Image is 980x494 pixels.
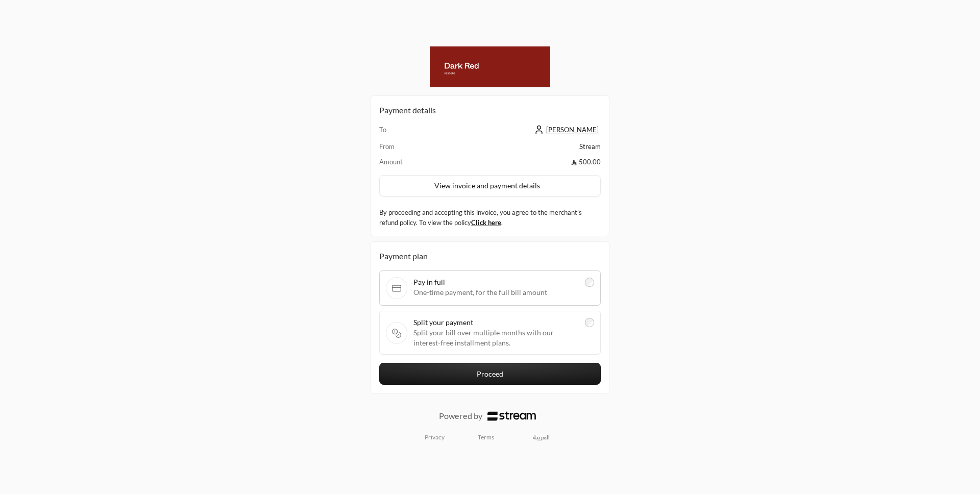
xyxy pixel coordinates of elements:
div: Payment plan [379,250,601,262]
span: Split your bill over multiple months with our interest-free installment plans. [413,328,579,348]
span: [PERSON_NAME] [546,126,599,134]
label: By proceeding and accepting this invoice, you agree to the merchant’s refund policy. To view the ... [379,208,601,228]
h2: Payment details [379,104,601,116]
button: View invoice and payment details [379,175,601,196]
span: Split your payment [413,317,579,328]
td: From [379,141,437,157]
a: [PERSON_NAME] [534,126,601,134]
td: Amount [379,157,437,167]
a: Click here [471,218,501,227]
input: Pay in fullOne-time payment, for the full bill amount [585,278,594,287]
img: Company Logo [430,46,550,87]
button: Proceed [379,363,601,385]
a: العربية [527,429,555,446]
td: Stream [437,141,601,157]
input: Split your paymentSplit your bill over multiple months with our interest-free installment plans. [585,318,594,327]
img: Logo [487,411,536,421]
td: To [379,125,437,141]
a: Privacy [425,433,445,441]
span: One-time payment, for the full bill amount [413,287,579,298]
a: Terms [478,433,494,441]
p: Powered by [439,410,482,422]
span: Pay in full [413,277,579,287]
td: 500.00 [437,157,601,167]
